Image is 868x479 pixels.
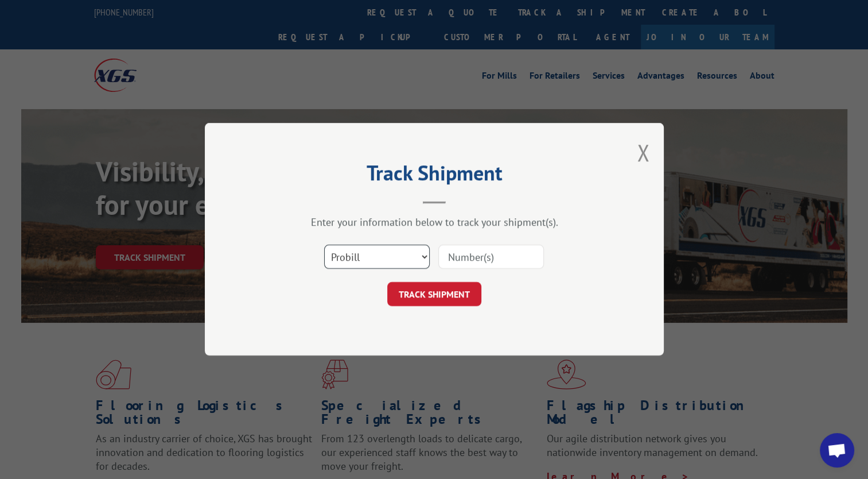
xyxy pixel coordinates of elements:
button: TRACK SHIPMENT [387,283,481,307]
button: Close modal [637,137,649,168]
div: Enter your information below to track your shipment(s). [262,216,606,229]
a: Open chat [820,433,854,468]
h2: Track Shipment [262,165,606,187]
input: Number(s) [438,245,544,269]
